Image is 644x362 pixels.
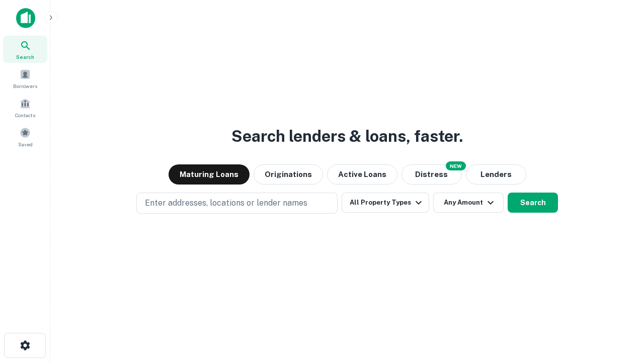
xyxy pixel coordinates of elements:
[3,94,47,121] a: Contacts
[15,111,35,119] span: Contacts
[3,65,47,92] a: Borrowers
[169,164,250,185] button: Maturing Loans
[3,123,47,150] a: Saved
[136,193,338,214] button: Enter addresses, locations or lender names
[16,53,34,61] span: Search
[342,193,429,213] button: All Property Types
[231,124,463,148] h3: Search lenders & loans, faster.
[433,193,504,213] button: Any Amount
[466,164,526,185] button: Lenders
[401,164,462,185] button: Search distressed loans with lien and other non-mortgage details.
[145,197,307,209] p: Enter addresses, locations or lender names
[594,282,644,330] iframe: Chat Widget
[446,161,466,170] div: NEW
[327,164,397,185] button: Active Loans
[16,8,35,28] img: capitalize-icon.png
[3,36,47,63] a: Search
[254,164,323,185] button: Originations
[508,193,558,213] button: Search
[13,82,37,90] span: Borrowers
[18,140,33,148] span: Saved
